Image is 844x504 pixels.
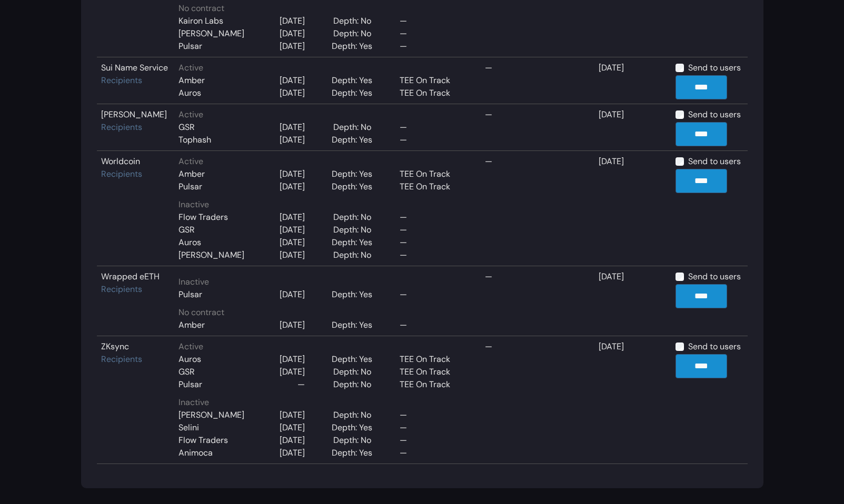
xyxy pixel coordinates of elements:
a: Wrapped eETH [101,271,160,282]
div: — [400,434,468,447]
div: — [400,288,468,301]
div: Depth: No [333,409,376,421]
td: [DATE] [594,266,671,336]
div: Selini [178,421,199,434]
div: Depth: No [333,27,376,40]
div: Amber [178,319,205,331]
div: — [400,15,468,27]
td: [DATE] [594,104,671,151]
div: — [400,27,468,40]
div: [DATE] [280,236,305,249]
a: Recipients [101,75,142,86]
div: TEE On Track [400,353,468,366]
div: Depth: No [333,249,376,261]
div: Depth: Yes [332,40,378,53]
label: Send to users [688,340,741,353]
div: Inactive [178,198,476,211]
label: Send to users [688,270,741,283]
div: Depth: Yes [332,236,378,249]
td: — [481,336,594,464]
div: Depth: No [333,378,376,391]
td: — [481,57,594,104]
div: — [400,421,468,434]
div: [DATE] [280,27,305,40]
div: Pulsar [178,378,202,391]
div: [DATE] [280,249,305,261]
div: [DATE] [280,353,305,366]
div: Auros [178,87,201,99]
div: — [400,249,468,261]
div: Flow Traders [178,211,228,224]
div: Inactive [178,396,476,409]
div: Depth: No [333,15,376,27]
div: Pulsar [178,288,202,301]
div: — [400,447,468,459]
td: [DATE] [594,151,671,266]
div: [DATE] [280,211,305,224]
div: [DATE] [280,15,305,27]
div: Depth: Yes [332,74,378,87]
div: [DATE] [280,409,305,421]
div: TEE On Track [400,74,468,87]
div: TEE On Track [400,87,468,99]
td: — [481,104,594,151]
div: [DATE] [280,421,305,434]
div: Depth: Yes [332,134,378,146]
div: Depth: No [333,211,376,224]
div: Kairon Labs [178,15,223,27]
div: Depth: No [333,224,376,236]
div: GSR [178,224,195,236]
label: Send to users [688,108,741,121]
a: Recipients [101,284,142,295]
a: Recipients [101,122,142,133]
div: — [400,134,468,146]
label: Send to users [688,62,741,74]
div: [DATE] [280,319,305,331]
div: — [400,224,468,236]
div: Depth: No [333,434,376,447]
div: Active [178,108,476,121]
div: Inactive [178,276,476,288]
div: Depth: No [333,366,376,378]
div: Active [178,62,476,74]
div: [DATE] [280,121,305,134]
div: No contract [178,306,476,319]
a: [PERSON_NAME] [101,109,167,120]
div: Depth: No [333,121,376,134]
div: Auros [178,353,201,366]
div: Depth: Yes [332,447,378,459]
div: — [400,236,468,249]
div: — [400,211,468,224]
div: TEE On Track [400,366,468,378]
div: Amber [178,168,205,180]
td: — [481,151,594,266]
div: [DATE] [280,87,305,99]
a: ZKsync [101,341,129,352]
div: Depth: Yes [332,168,378,180]
div: No contract [178,2,476,15]
a: Worldcoin [101,156,140,167]
div: [DATE] [280,288,305,301]
div: [DATE] [280,366,305,378]
div: [DATE] [280,134,305,146]
div: Depth: Yes [332,180,378,193]
div: [PERSON_NAME] [178,409,244,421]
div: — [400,121,468,134]
td: — [481,266,594,336]
div: [PERSON_NAME] [178,27,244,40]
div: Depth: Yes [332,353,378,366]
a: Recipients [101,168,142,179]
div: Auros [178,236,201,249]
div: — [400,40,468,53]
div: Depth: Yes [332,421,378,434]
div: — [297,378,305,391]
div: TEE On Track [400,378,468,391]
div: Depth: Yes [332,87,378,99]
div: Amber [178,74,205,87]
div: — [400,319,468,331]
div: [DATE] [280,40,305,53]
td: [DATE] [594,57,671,104]
div: [DATE] [280,180,305,193]
div: [DATE] [280,434,305,447]
div: TEE On Track [400,180,468,193]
